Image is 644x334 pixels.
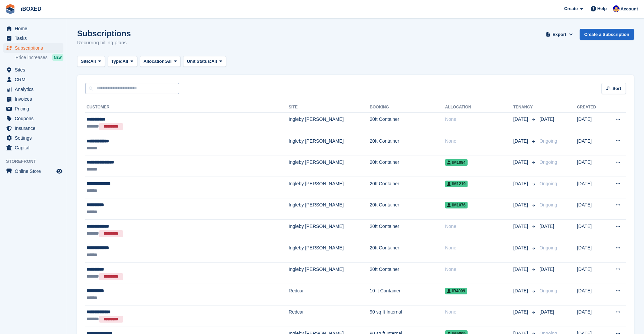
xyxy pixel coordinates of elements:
[289,155,370,177] td: Ingleby [PERSON_NAME]
[513,201,529,208] span: [DATE]
[539,224,554,229] span: [DATE]
[545,29,574,40] button: Export
[552,31,566,38] span: Export
[289,220,370,241] td: Ingleby [PERSON_NAME]
[577,112,605,134] td: [DATE]
[370,198,445,220] td: 20ft Container
[564,5,578,12] span: Create
[513,223,529,230] span: [DATE]
[370,241,445,263] td: 20ft Container
[289,177,370,198] td: Ingleby [PERSON_NAME]
[370,102,445,113] th: Booking
[3,65,63,75] a: menu
[211,58,217,65] span: All
[513,244,529,251] span: [DATE]
[77,29,131,38] h1: Subscriptions
[52,54,63,61] div: NEW
[445,138,513,145] div: None
[15,114,55,123] span: Coupons
[513,102,537,113] th: Tenancy
[3,124,63,133] a: menu
[539,202,557,207] span: Ongoing
[445,159,468,166] span: IM1094
[445,308,513,316] div: None
[90,58,96,65] span: All
[539,309,554,315] span: [DATE]
[577,305,605,327] td: [DATE]
[370,112,445,134] td: 20ft Container
[577,134,605,155] td: [DATE]
[289,134,370,155] td: Ingleby [PERSON_NAME]
[513,180,529,187] span: [DATE]
[445,288,467,294] span: IR4009
[166,58,172,65] span: All
[15,104,55,113] span: Pricing
[183,56,226,67] button: Unit Status: All
[513,308,529,316] span: [DATE]
[3,34,63,43] a: menu
[577,220,605,241] td: [DATE]
[15,85,55,94] span: Analytics
[15,65,55,75] span: Sites
[3,85,63,94] a: menu
[577,284,605,305] td: [DATE]
[513,116,529,123] span: [DATE]
[289,112,370,134] td: Ingleby [PERSON_NAME]
[445,244,513,251] div: None
[289,284,370,305] td: Redcar
[3,75,63,84] a: menu
[577,198,605,220] td: [DATE]
[15,133,55,143] span: Settings
[18,3,44,14] a: iBOXED
[539,267,554,272] span: [DATE]
[370,134,445,155] td: 20ft Container
[445,223,513,230] div: None
[81,58,90,65] span: Site:
[577,262,605,284] td: [DATE]
[370,155,445,177] td: 20ft Container
[3,143,63,152] a: menu
[445,266,513,273] div: None
[580,29,634,40] a: Create a Subscription
[539,245,557,250] span: Ongoing
[289,305,370,327] td: Redcar
[370,262,445,284] td: 20ft Container
[539,116,554,122] span: [DATE]
[370,177,445,198] td: 20ft Container
[140,56,181,67] button: Allocation: All
[513,287,529,294] span: [DATE]
[539,138,557,144] span: Ongoing
[3,94,63,104] a: menu
[577,241,605,263] td: [DATE]
[122,58,128,65] span: All
[85,102,289,113] th: Customer
[445,116,513,123] div: None
[445,181,468,187] span: IM1219
[15,54,48,61] span: Price increases
[5,4,15,14] img: stora-icon-8386f47178a22dfd0bd8f6a31ec36ba5ce8667c1dd55bd0f319d3a0aa187defe.svg
[577,102,605,113] th: Created
[539,159,557,165] span: Ongoing
[55,167,63,175] a: Preview store
[289,241,370,263] td: Ingleby [PERSON_NAME]
[289,198,370,220] td: Ingleby [PERSON_NAME]
[3,166,63,176] a: menu
[15,166,55,176] span: Online Store
[370,284,445,305] td: 10 ft Container
[15,34,55,43] span: Tasks
[108,56,137,67] button: Type: All
[15,94,55,104] span: Invoices
[513,159,529,166] span: [DATE]
[144,58,166,65] span: Allocation:
[445,102,513,113] th: Allocation
[577,155,605,177] td: [DATE]
[613,5,620,12] img: Noor Rashid
[513,266,529,273] span: [DATE]
[445,202,468,208] span: IM1076
[77,56,105,67] button: Site: All
[539,288,557,293] span: Ongoing
[539,181,557,186] span: Ongoing
[3,133,63,143] a: menu
[15,143,55,152] span: Capital
[3,104,63,113] a: menu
